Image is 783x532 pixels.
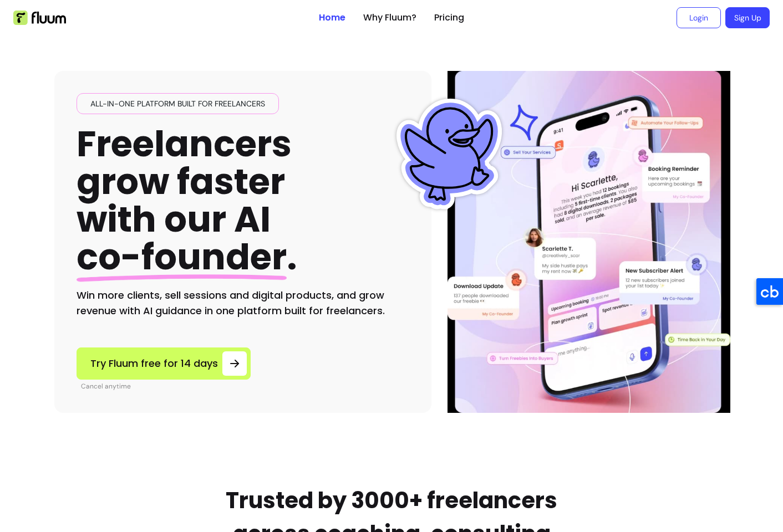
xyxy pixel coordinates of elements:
span: All-in-one platform built for freelancers [86,98,270,109]
h1: Freelancers grow faster with our AI . [77,125,297,277]
p: Cancel anytime [81,382,251,391]
a: Why Fluum? [363,11,416,24]
a: Try Fluum free for 14 days [77,347,251,380]
a: Login [677,7,721,28]
h2: Win more clients, sell sessions and digital products, and grow revenue with AI guidance in one pl... [77,288,409,319]
span: co-founder [77,232,287,282]
img: Illustration of Fluum AI Co-Founder on a smartphone, showing solo business performance insights s... [449,71,729,413]
a: Pricing [434,11,464,24]
a: Sign Up [725,7,770,28]
span: Try Fluum free for 14 days [90,356,218,371]
img: Fluum Logo [13,11,66,25]
img: Fluum Duck sticker [394,99,505,209]
a: Home [319,11,345,24]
